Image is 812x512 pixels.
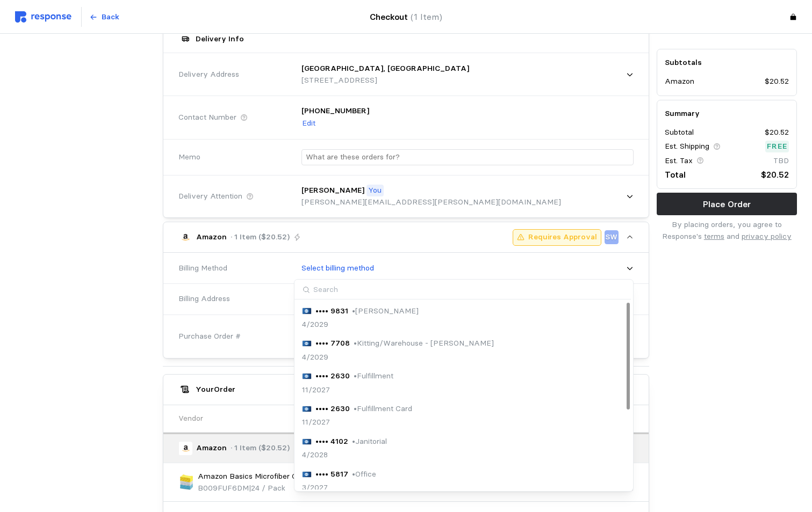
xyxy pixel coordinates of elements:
[301,185,364,196] p: [PERSON_NAME]
[15,11,71,23] img: svg%3e
[178,331,241,342] span: Purchase Order #
[301,63,469,75] p: [GEOGRAPHIC_DATA], [GEOGRAPHIC_DATA]
[315,436,348,448] p: •••• 4102
[196,442,227,454] p: Amazon
[301,196,561,208] p: [PERSON_NAME][EMAIL_ADDRESS][PERSON_NAME][DOMAIN_NAME]
[665,57,789,68] h5: Subtotals
[306,150,629,165] input: What are these orders for?
[178,151,200,163] span: Memo
[302,438,312,445] img: svg%3e
[315,305,348,317] p: •••• 9831
[178,413,203,425] p: Vendor
[302,373,312,379] img: svg%3e
[665,155,693,167] p: Est. Tax
[178,69,239,81] span: Delivery Address
[302,384,330,396] p: 11/2027
[352,469,376,480] p: • Office
[198,483,249,493] span: B009FUF6DM
[302,319,328,331] p: 4/2029
[657,219,797,242] p: By placing orders, you agree to Response's and
[352,436,387,448] p: • Janitorial
[703,198,751,211] p: Place Order
[196,384,235,395] h5: Your Order
[665,108,789,119] h5: Summary
[163,253,648,358] div: Amazon· 1 Item ($20.52)Requires ApprovalSW
[249,483,285,493] span: | 24 / Pack
[315,403,350,415] p: •••• 2630
[102,11,119,23] p: Back
[302,482,328,494] p: 3/2027
[231,231,290,243] p: · 1 Item ($20.52)
[761,168,789,181] p: $20.52
[302,406,312,412] img: svg%3e
[370,10,442,24] h4: Checkout
[178,262,227,274] span: Billing Method
[163,375,648,405] button: YourOrder
[178,112,236,123] span: Contact Number
[302,340,312,347] img: svg%3e
[665,76,694,88] p: Amazon
[368,185,382,196] p: You
[665,127,694,138] p: Subtotal
[657,193,797,215] button: Place Order
[198,471,402,482] p: Amazon Basics Microfiber Cleaning Cloths, Ultra Absorbent, Lint Free, Streak Free, Non-Abrasive, ...
[302,471,312,478] img: svg%3e
[665,168,686,181] p: Total
[315,469,348,480] p: •••• 5817
[231,442,290,454] p: · 1 Item ($20.52)
[301,105,369,117] p: [PHONE_NUMBER]
[301,117,316,130] button: Edit
[605,231,617,243] p: SW
[178,293,230,305] span: Billing Address
[196,231,227,243] p: Amazon
[315,338,350,349] p: •••• 7708
[354,403,412,415] p: • Fulfillment Card
[528,231,597,243] p: Requires Approval
[767,141,787,153] p: Free
[302,352,328,363] p: 4/2029
[302,308,312,314] img: svg%3e
[704,231,724,241] a: terms
[83,7,125,27] button: Back
[178,474,194,490] img: 91WjG1lqmLL._AC_SX300_SY300_QL70_FMwebp_.jpg
[765,127,789,138] p: $20.52
[178,191,242,202] span: Delivery Attention
[302,118,315,129] p: Edit
[302,449,328,461] p: 4/2028
[294,280,631,299] input: Search
[163,222,648,252] button: Amazon· 1 Item ($20.52)Requires ApprovalSW
[665,141,709,153] p: Est. Shipping
[773,155,789,167] p: TBD
[411,12,442,22] span: (1 Item)
[354,338,494,349] p: • Kitting/Warehouse - [PERSON_NAME]
[352,305,419,317] p: • [PERSON_NAME]
[354,370,393,382] p: • Fulfillment
[742,231,792,241] a: privacy policy
[301,262,374,274] p: Select billing method
[315,370,350,382] p: •••• 2630
[765,76,789,88] p: $20.52
[302,416,330,428] p: 11/2027
[196,33,244,45] h5: Delivery Info
[301,75,469,86] p: [STREET_ADDRESS]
